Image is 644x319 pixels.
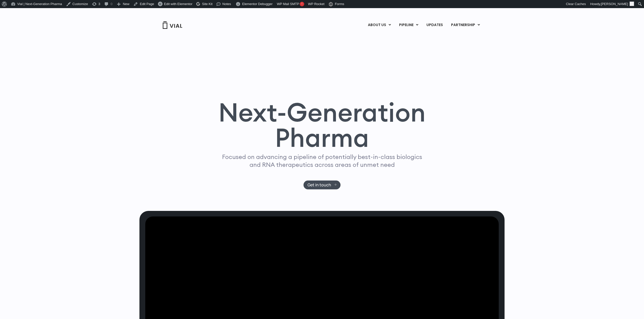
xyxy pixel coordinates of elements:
[164,2,192,6] span: Edit with Elementor
[364,21,395,29] a: ABOUT USMenu Toggle
[601,2,628,6] span: [PERSON_NAME]
[300,2,304,6] span: !
[308,183,331,187] span: Get in touch
[162,21,183,29] img: Vial Logo
[212,99,432,151] h1: Next-Generation Pharma
[220,153,424,169] p: Focused on advancing a pipeline of potentially best-in-class biologics and RNA therapeutics acros...
[202,2,212,6] span: Site Kit
[447,21,484,29] a: PARTNERSHIPMenu Toggle
[303,181,341,189] a: Get in touch
[395,21,422,29] a: PIPELINEMenu Toggle
[422,21,447,29] a: UPDATES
